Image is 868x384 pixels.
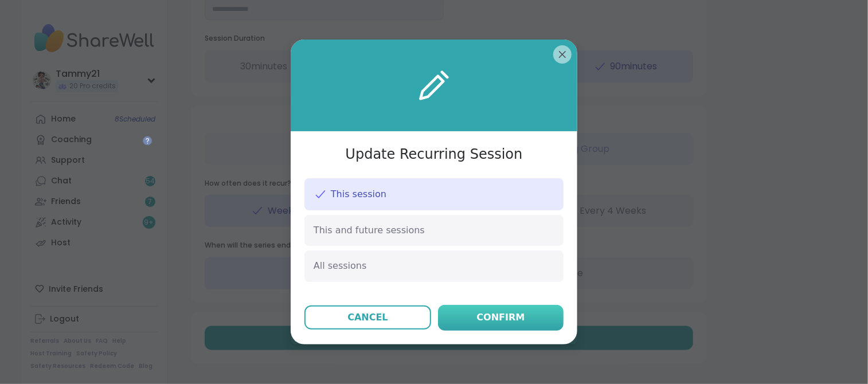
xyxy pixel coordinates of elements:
span: All sessions [314,260,366,272]
button: Cancel [304,305,431,330]
div: Confirm [477,311,525,324]
h3: Update Recurring Session [346,145,523,164]
span: This and future sessions [314,224,425,237]
iframe: Spotlight [143,136,152,145]
button: Confirm [438,305,564,331]
span: This session [331,188,386,201]
div: Cancel [347,311,388,324]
